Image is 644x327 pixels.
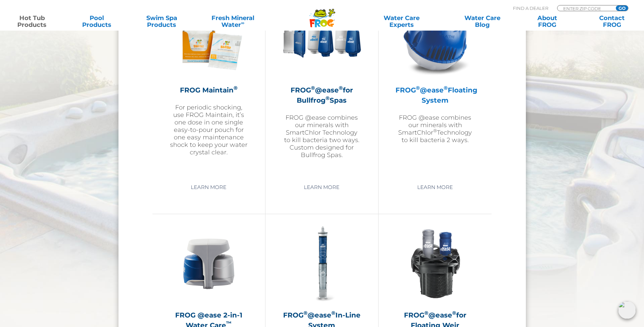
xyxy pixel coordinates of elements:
h2: FROG @ease Floating System [395,85,475,105]
img: InLineWeir_Front_High_inserting-v2-300x300.png [396,224,475,303]
a: AboutFROG [522,15,572,28]
sup: ® [452,310,456,316]
input: GO [616,5,628,11]
sup: ® [339,85,343,91]
p: FROG @ease combines our minerals with SmartChlor Technology to kill bacteria 2 ways. [395,114,475,144]
h2: FROG Maintain [169,85,248,95]
a: Learn More [409,181,461,193]
input: Zip Code Form [563,5,608,11]
sup: ® [444,85,448,91]
sup: ® [433,128,437,133]
p: Find A Dealer [513,5,548,11]
sup: ® [311,85,315,91]
a: Fresh MineralWater∞ [201,15,264,28]
a: Swim SpaProducts [136,15,187,28]
p: For periodic shocking, use FROG Maintain, it’s one dose in one single easy-to-pour pouch for one ... [169,104,248,156]
a: Water CareExperts [361,15,443,28]
sup: ® [416,85,420,91]
img: @ease-2-in-1-Holder-v2-300x300.png [169,224,248,303]
sup: ® [424,310,428,316]
img: inline-system-300x300.png [282,224,361,303]
p: FROG @ease combines our minerals with SmartChlor Technology to kill bacteria two ways. Custom des... [282,114,361,159]
a: PoolProducts [72,15,122,28]
sup: ® [326,95,330,101]
a: ContactFROG [587,15,637,28]
a: Hot TubProducts [7,15,57,28]
sup: ® [303,310,308,316]
a: Water CareBlog [457,15,508,28]
a: Learn More [296,181,347,193]
sup: ∞ [241,20,244,25]
img: openIcon [618,301,636,319]
sup: ™ [226,320,232,326]
a: Learn More [183,181,234,193]
sup: ® [234,85,238,91]
h2: FROG @ease for Bullfrog Spas [282,85,361,105]
sup: ® [331,310,335,316]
